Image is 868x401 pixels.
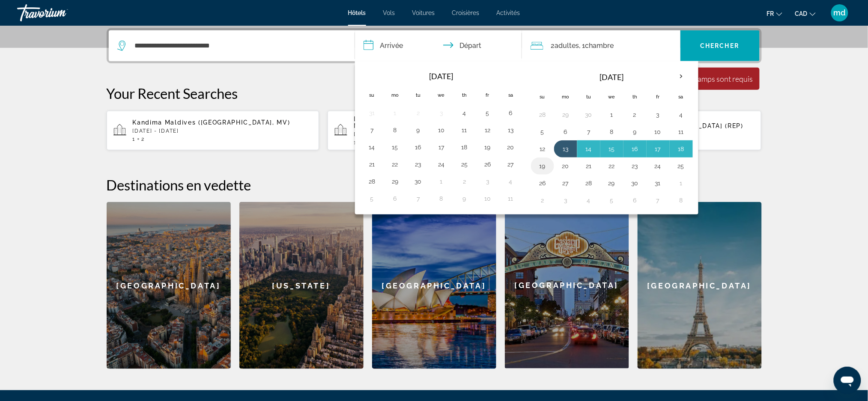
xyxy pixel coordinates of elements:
[522,30,680,61] button: Travelers: 2 adults, 0 children
[504,193,518,205] button: Day 11
[829,4,851,22] button: User Menu
[354,131,534,137] p: [DATE] - [DATE]
[674,194,688,206] button: Day 8
[452,9,480,16] span: Croisières
[795,10,808,17] span: CAD
[559,194,573,206] button: Day 3
[559,160,573,172] button: Day 20
[582,109,596,121] button: Day 30
[412,193,425,205] button: Day 7
[355,30,522,61] button: Check in and out dates
[582,143,596,155] button: Day 14
[628,143,642,155] button: Day 16
[536,177,549,189] button: Day 26
[559,109,573,121] button: Day 29
[239,202,364,369] a: [US_STATE]
[481,193,495,205] button: Day 10
[412,9,435,16] span: Voitures
[354,116,527,129] span: LUX [GEOGRAPHIC_DATA] ([DEMOGRAPHIC_DATA], MV)
[670,67,693,86] button: Next month
[107,202,231,369] a: [GEOGRAPHIC_DATA]
[504,124,518,136] button: Day 13
[605,126,619,138] button: Day 8
[536,194,549,206] button: Day 2
[435,175,448,187] button: Day 1
[674,177,688,189] button: Day 1
[674,126,688,138] button: Day 11
[628,126,642,138] button: Day 9
[582,160,596,172] button: Day 21
[767,7,782,20] button: Change language
[605,177,619,189] button: Day 29
[504,107,518,119] button: Day 6
[388,158,402,170] button: Day 22
[536,109,549,121] button: Day 28
[328,110,540,151] button: LUX [GEOGRAPHIC_DATA] ([DEMOGRAPHIC_DATA], MV)[DATE] - [DATE]12
[141,136,145,142] span: 2
[605,109,619,121] button: Day 1
[559,126,573,138] button: Day 6
[365,107,379,119] button: Day 31
[497,9,520,16] a: Activités
[133,119,290,126] span: Kandima Maldives ([GEOGRAPHIC_DATA], MV)
[412,124,425,136] button: Day 9
[365,158,379,170] button: Day 21
[536,160,549,172] button: Day 19
[585,42,614,50] span: Chambre
[834,9,846,17] span: md
[504,158,518,170] button: Day 27
[458,124,471,136] button: Day 11
[504,141,518,153] button: Day 20
[701,42,740,49] span: Chercher
[536,143,549,155] button: Day 12
[458,107,471,119] button: Day 4
[651,143,665,155] button: Day 17
[651,126,665,138] button: Day 10
[504,175,518,187] button: Day 4
[412,107,425,119] button: Day 2
[365,193,379,205] button: Day 5
[579,40,614,52] span: , 1
[458,158,471,170] button: Day 25
[384,67,499,86] th: [DATE]
[458,175,471,187] button: Day 2
[372,202,496,369] a: [GEOGRAPHIC_DATA]
[628,177,642,189] button: Day 30
[481,107,495,119] button: Day 5
[412,141,425,153] button: Day 16
[17,2,103,24] a: Travorium
[795,7,816,20] button: Change currency
[582,126,596,138] button: Day 7
[605,194,619,206] button: Day 5
[605,160,619,172] button: Day 22
[628,109,642,121] button: Day 2
[582,194,596,206] button: Day 4
[674,143,688,155] button: Day 18
[680,30,760,61] button: Chercher
[505,202,629,368] div: [GEOGRAPHIC_DATA]
[435,193,448,205] button: Day 8
[554,67,670,87] th: [DATE]
[638,202,762,369] a: [GEOGRAPHIC_DATA]
[107,110,319,151] button: Kandima Maldives ([GEOGRAPHIC_DATA], MV)[DATE] - [DATE]12
[348,9,366,16] a: Hôtels
[435,158,448,170] button: Day 24
[481,124,495,136] button: Day 12
[107,85,762,102] p: Your Recent Searches
[412,175,425,187] button: Day 30
[651,109,665,121] button: Day 3
[505,202,629,369] a: [GEOGRAPHIC_DATA]
[536,126,549,138] button: Day 5
[388,124,402,136] button: Day 8
[383,9,395,16] a: Vols
[388,141,402,153] button: Day 15
[628,194,642,206] button: Day 6
[107,176,762,193] h2: Destinations en vedette
[365,175,379,187] button: Day 28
